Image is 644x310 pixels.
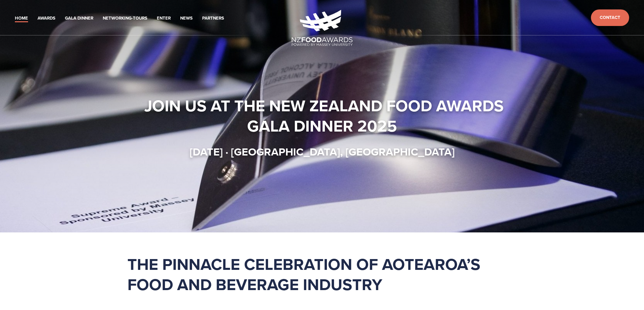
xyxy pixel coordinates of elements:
a: News [180,15,193,22]
strong: [DATE] · [GEOGRAPHIC_DATA], [GEOGRAPHIC_DATA] [190,144,455,160]
a: Partners [202,15,224,22]
a: Enter [157,15,171,22]
strong: Join us at the New Zealand Food Awards Gala Dinner 2025 [144,94,508,138]
a: Networking-Tours [103,15,147,22]
a: Gala Dinner [65,15,93,22]
a: Awards [38,15,55,22]
h1: The pinnacle celebration of Aotearoa’s food and beverage industry [127,254,517,294]
a: Home [15,15,28,22]
a: Contact [591,9,629,26]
